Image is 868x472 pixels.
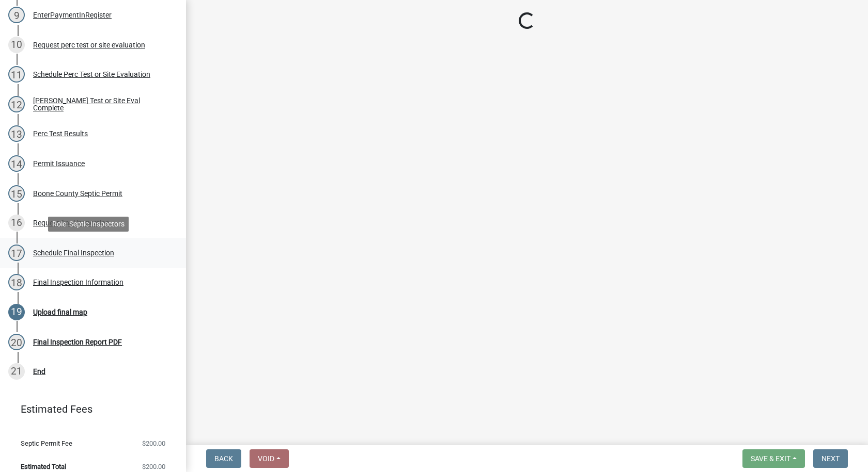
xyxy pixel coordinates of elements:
div: EnterPaymentInRegister [33,11,112,19]
div: 17 [8,245,25,261]
div: Final Inspection Report PDF [33,338,122,346]
span: Next [822,454,840,463]
span: $200.00 [142,440,165,447]
div: 12 [8,96,25,112]
span: $200.00 [142,463,165,470]
div: 18 [8,274,25,290]
div: End [33,368,45,375]
div: 20 [8,334,25,350]
button: Back [206,449,241,468]
div: 15 [8,185,25,202]
div: Boone County Septic Permit [33,190,122,197]
div: Permit Issuance [33,160,85,167]
a: Estimated Fees [8,399,169,419]
span: Septic Permit Fee [21,440,72,447]
div: 11 [8,66,25,83]
div: Final Inspection Information [33,279,123,286]
button: Void [250,449,289,468]
div: 10 [8,37,25,53]
div: 16 [8,215,25,231]
span: Back [214,454,233,463]
span: Void [258,454,274,463]
div: Perc Test Results [33,130,88,137]
button: Next [813,449,848,468]
button: Save & Exit [742,449,805,468]
div: [PERSON_NAME] Test or Site Eval Complete [33,97,169,111]
div: 13 [8,125,25,142]
div: Request perc test or site evaluation [33,41,145,48]
div: 14 [8,155,25,172]
div: 9 [8,7,25,23]
div: Upload final map [33,308,87,316]
span: Save & Exit [751,454,791,463]
div: Schedule Final Inspection [33,249,114,256]
div: Request final inspection [33,219,110,226]
div: Schedule Perc Test or Site Evaluation [33,71,150,78]
span: Estimated Total [21,463,66,470]
div: 21 [8,363,25,380]
div: 19 [8,304,25,320]
div: Role: Septic Inspectors [48,217,129,232]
